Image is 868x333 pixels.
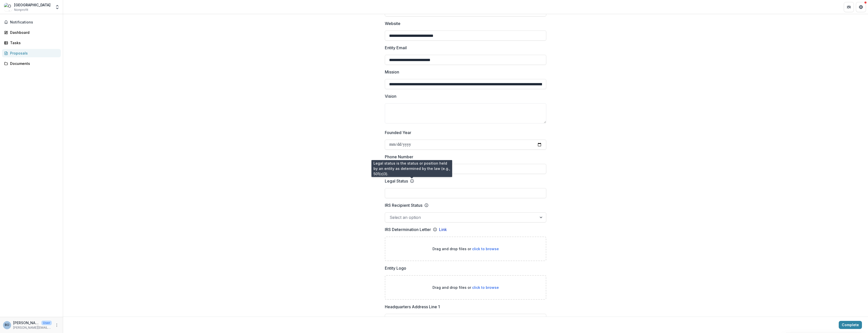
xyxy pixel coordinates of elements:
[14,8,28,12] span: Nonprofit
[10,40,57,45] div: Tasks
[5,323,9,327] div: Barbara Osterrieder
[2,39,61,47] a: Tasks
[432,285,499,290] p: Drag and drop files or
[385,304,440,310] p: Headquarters Address Line 1
[472,285,499,290] span: click to browse
[856,2,866,12] button: Get Help
[2,18,61,26] button: Notifications
[10,30,57,35] div: Dashboard
[41,321,52,325] p: User
[10,61,57,66] div: Documents
[385,202,422,208] p: IRS Recipient Status
[432,246,499,251] p: Drag and drop files or
[54,2,61,12] button: Open entity switcher
[385,45,407,51] p: Entity Email
[439,226,447,233] a: Link
[385,69,399,75] p: Mission
[385,226,431,233] p: IRS Determination Letter
[472,247,499,251] span: click to browse
[844,2,854,12] button: Partners
[4,3,12,11] img: Oneida Baptist Institute
[385,130,411,136] p: Founded Year
[10,50,57,56] div: Proposals
[2,28,61,37] a: Dashboard
[385,93,396,99] p: Vision
[385,20,400,27] p: Website
[14,2,50,8] div: [GEOGRAPHIC_DATA]
[10,20,59,24] span: Notifications
[54,322,60,328] button: More
[13,320,39,325] p: [PERSON_NAME]
[385,265,406,271] p: Entity Logo
[13,325,52,330] p: [PERSON_NAME][EMAIL_ADDRESS][PERSON_NAME][DOMAIN_NAME]
[385,154,413,160] p: Phone Number
[2,59,61,68] a: Documents
[839,321,862,329] button: Complete
[2,49,61,57] a: Proposals
[385,178,408,184] p: Legal Status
